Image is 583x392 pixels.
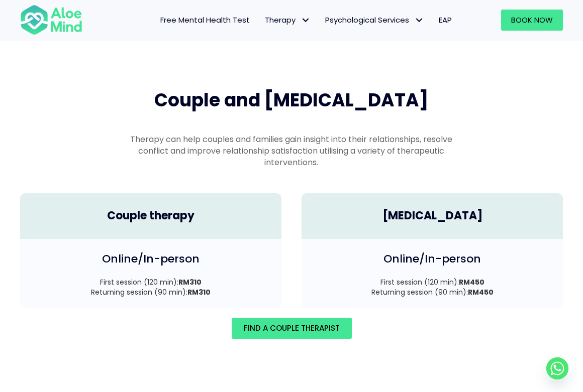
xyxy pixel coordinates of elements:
[30,277,271,298] p: First session (120 min): Returning session (90 min):
[468,287,494,297] strong: RM450
[30,251,271,267] h4: Online/In-person
[187,287,211,297] strong: RM310
[232,318,352,339] a: Find A Couple Therapist
[431,10,459,31] a: EAP
[459,277,484,287] strong: RM450
[312,208,553,224] h4: [MEDICAL_DATA]
[511,15,553,25] span: Book Now
[154,87,429,113] span: Couple and [MEDICAL_DATA]
[546,357,568,379] a: Whatsapp
[501,10,563,31] a: Book Now
[116,134,467,169] p: Therapy can help couples and families gain insight into their relationships, resolve conflict and...
[92,10,459,31] nav: Menu
[20,4,82,36] img: Aloe mind Logo
[298,13,313,27] span: Therapy: submenu
[30,208,271,224] h4: Couple therapy
[318,10,431,31] a: Psychological ServicesPsychological Services: submenu
[412,13,426,27] span: Psychological Services: submenu
[178,277,202,287] strong: RM310
[160,15,250,25] span: Free Mental Health Test
[312,251,553,267] h4: Online/In-person
[439,15,452,25] span: EAP
[244,323,340,333] span: Find A Couple Therapist
[312,277,553,298] p: First session (120 min): Returning session (90 min):
[257,10,318,31] a: TherapyTherapy: submenu
[265,15,310,25] span: Therapy
[325,15,424,25] span: Psychological Services
[153,10,257,31] a: Free Mental Health Test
